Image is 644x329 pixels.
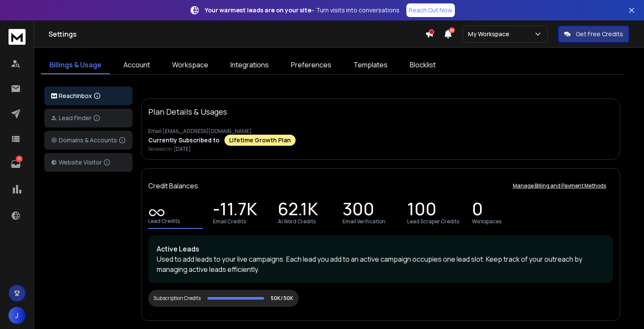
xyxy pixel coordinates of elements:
p: Plan Details & Usages [148,106,227,118]
a: Templates [345,56,396,74]
span: 50 [449,27,455,33]
p: -11.7K [213,205,257,216]
p: AI Word Credits [278,218,316,225]
span: [DATE] [174,145,191,153]
p: Email Credits [213,218,246,225]
button: J [9,307,26,324]
div: Lifetime Growth Plan [224,135,296,146]
p: Active Leads [157,244,604,254]
p: Reach Out Now [409,6,452,14]
a: Preferences [282,56,340,74]
a: Workspace [164,56,217,74]
p: Manage Billing and Payment Methods [513,182,606,189]
p: Email: [EMAIL_ADDRESS][DOMAIN_NAME] [148,128,613,135]
p: Lead Credits [148,218,180,225]
p: Get Free Credits [576,30,623,38]
div: Subscription Credits [153,295,201,302]
button: Lead Finder [44,109,132,127]
a: 77 [7,156,24,173]
iframe: Intercom live chat [613,300,633,320]
p: 100 [407,205,437,216]
p: Email Verification [342,218,385,225]
a: Integrations [222,56,277,74]
p: Lead Scraper Credits [407,218,459,225]
button: ReachInbox [44,87,132,105]
button: Domains & Accounts [44,131,132,150]
a: Billings & Usage [41,56,110,74]
p: Used to add leads to your live campaigns. Each lead you add to an active campaign occupies one le... [157,254,604,274]
button: Manage Billing and Payment Methods [506,177,613,194]
p: 77 [16,156,23,162]
a: Reach Out Now [406,3,455,17]
button: Get Free Credits [558,26,629,43]
p: Currently Subscribed to [148,136,219,144]
h1: Settings [49,29,425,39]
a: Account [115,56,158,74]
img: logo [51,93,57,99]
p: 62.1K [278,205,318,216]
p: 0 [472,205,483,216]
a: Blocklist [401,56,444,74]
p: 50K/ 50K [271,295,293,302]
button: Website Visitor [44,153,132,172]
p: 300 [342,205,374,216]
p: My Workspace [468,30,513,38]
img: logo [9,29,26,45]
p: – Turn visits into conversations [205,6,400,14]
p: Workspaces [472,218,501,225]
p: Renews on: [148,146,613,153]
strong: Your warmest leads are on your site [205,6,311,14]
p: Credit Balances [148,181,198,191]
